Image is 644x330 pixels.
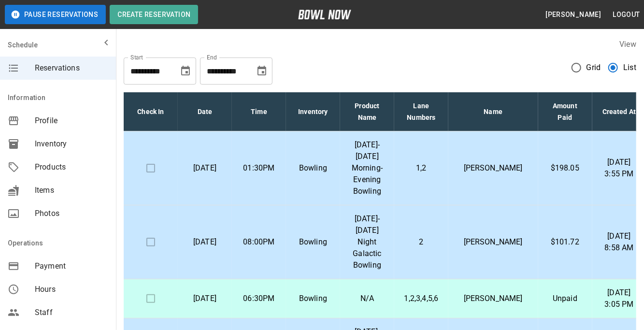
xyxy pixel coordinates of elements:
p: [PERSON_NAME] [456,293,530,304]
th: Name [448,92,538,131]
span: Profile [35,115,108,127]
p: 1,2,3,4,5,6 [402,293,441,304]
th: Lane Numbers [394,92,448,131]
span: Reservations [35,62,108,74]
span: Staff [35,307,108,318]
p: [PERSON_NAME] [456,236,530,248]
th: Time [232,92,286,131]
span: Photos [35,208,108,219]
p: 06:30PM [240,293,278,304]
p: $198.05 [546,162,585,174]
th: Inventory [286,92,340,131]
span: Hours [35,284,108,295]
p: Unpaid [546,293,585,304]
button: [PERSON_NAME] [542,6,605,24]
p: 1,2 [402,162,441,174]
p: $101.72 [546,236,585,248]
p: N/A [348,293,386,304]
th: Amount Paid [538,92,592,131]
p: [DATE] [186,162,224,174]
p: Bowling [294,162,332,174]
span: Items [35,185,108,196]
p: [DATE] 3:05 PM [600,287,639,310]
th: Date [178,92,232,131]
span: Grid [587,62,601,73]
p: Bowling [294,293,332,304]
img: logo [298,10,351,19]
button: Choose date, selected date is Oct 10, 2025 [176,61,195,81]
span: Inventory [35,138,108,150]
button: Pause Reservations [5,5,106,24]
button: Create Reservation [110,5,198,24]
p: Bowling [294,236,332,248]
th: Check In [124,92,178,131]
span: List [623,62,636,73]
p: [DATE] [186,236,224,248]
button: Choose date, selected date is Nov 10, 2025 [252,61,272,81]
p: [DATE] 8:58 AM [600,230,639,254]
p: [DATE] [186,293,224,304]
p: [DATE]-[DATE] Morning-Evening Bowling [348,139,386,197]
span: Products [35,161,108,173]
label: View [619,40,636,49]
p: [DATE]-[DATE] Night Galactic Bowling [348,213,386,271]
span: Payment [35,260,108,272]
p: [PERSON_NAME] [456,162,530,174]
p: 08:00PM [240,236,278,248]
p: 01:30PM [240,162,278,174]
p: 2 [402,236,441,248]
button: Logout [609,6,644,24]
th: Product Name [340,92,394,131]
p: [DATE] 3:55 PM [600,157,639,180]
